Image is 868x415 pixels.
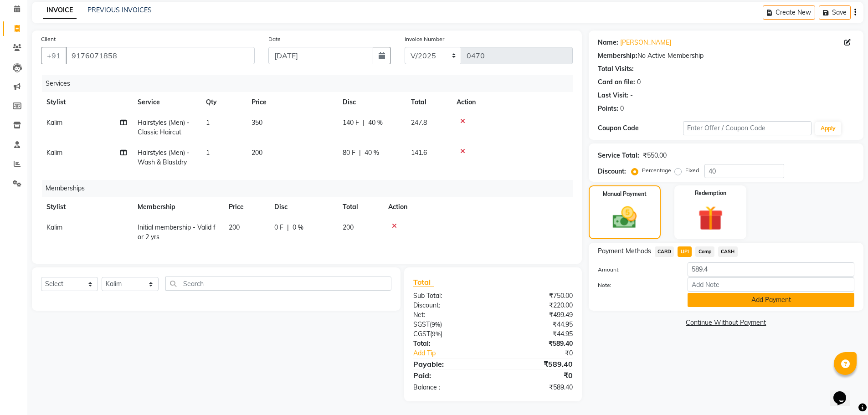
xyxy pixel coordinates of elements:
[591,318,862,328] a: Continue Without Payment
[598,151,639,160] div: Service Total:
[343,148,355,158] span: 80 F
[200,92,246,113] th: Qty
[406,370,493,381] div: Paid:
[763,5,815,20] button: Create New
[406,320,493,329] div: ( )
[138,149,190,166] span: Hairstyles (Men) - Wash & Blastdry
[406,92,451,113] th: Total
[598,51,854,61] div: No Active Membership
[138,118,190,136] span: Hairstyles (Men) - Classic Haircut
[630,91,633,100] div: -
[406,339,493,348] div: Total:
[269,197,337,217] th: Disc
[274,223,283,232] span: 0 F
[66,47,255,64] input: Search by Name/Mobile/Email/Code
[359,148,361,158] span: |
[406,310,493,320] div: Net:
[46,118,62,127] span: Kalim
[413,277,434,287] span: Total
[683,121,812,135] input: Enter Offer / Coupon Code
[493,320,580,329] div: ₹44.95
[598,64,634,74] div: Total Visits:
[598,123,683,133] div: Coupon Code
[406,329,493,339] div: ( )
[598,91,628,100] div: Last Visit:
[206,118,210,127] span: 1
[411,118,427,127] span: 247.8
[815,122,841,135] button: Apply
[637,77,641,87] div: 0
[42,75,580,92] div: Services
[337,92,406,113] th: Disc
[598,104,618,113] div: Points:
[43,2,77,19] a: INVOICE
[598,51,637,61] div: Membership:
[411,149,427,157] span: 141.6
[41,92,132,113] th: Stylist
[368,118,383,128] span: 40 %
[685,166,699,174] label: Fixed
[620,104,624,113] div: 0
[695,189,726,197] label: Redemption
[165,277,391,291] input: Search
[493,339,580,348] div: ₹589.40
[591,281,681,289] label: Note:
[598,246,651,256] span: Payment Methods
[42,180,580,197] div: Memberships
[293,223,303,232] span: 0 %
[132,92,200,113] th: Service
[343,118,359,128] span: 140 F
[493,383,580,392] div: ₹589.40
[605,204,644,231] img: _cash.svg
[406,291,493,301] div: Sub Total:
[41,35,56,43] label: Client
[41,197,132,217] th: Stylist
[223,197,269,217] th: Price
[46,223,62,231] span: Kalim
[337,197,383,217] th: Total
[252,149,262,157] span: 200
[688,293,854,307] button: Add Payment
[406,348,507,358] a: Add Tip
[132,197,223,217] th: Membership
[406,383,493,392] div: Balance :
[642,166,671,174] label: Percentage
[413,320,430,328] span: SGST
[493,301,580,310] div: ₹220.00
[493,370,580,381] div: ₹0
[432,330,441,338] span: 9%
[591,266,681,274] label: Amount:
[268,35,281,43] label: Date
[688,262,854,277] input: Amount
[365,148,379,158] span: 40 %
[287,223,289,232] span: |
[598,38,618,47] div: Name:
[206,149,210,157] span: 1
[493,291,580,301] div: ₹750.00
[688,277,854,292] input: Add Note
[87,6,152,14] a: PREVIOUS INVOICES
[451,92,573,113] th: Action
[252,118,262,127] span: 350
[598,77,635,87] div: Card on file:
[678,246,692,257] span: UPI
[246,92,337,113] th: Price
[493,310,580,320] div: ₹499.49
[431,321,440,328] span: 9%
[690,203,731,234] img: _gift.svg
[138,223,216,241] span: Initial membership - Valid for 2 yrs
[718,246,738,257] span: CASH
[598,167,626,176] div: Discount:
[695,246,714,257] span: Comp
[643,151,667,160] div: ₹550.00
[655,246,674,257] span: CARD
[46,149,62,157] span: Kalim
[508,348,580,358] div: ₹0
[383,197,573,217] th: Action
[363,118,365,128] span: |
[830,379,859,406] iframe: chat widget
[819,5,851,20] button: Save
[406,359,493,369] div: Payable:
[493,329,580,339] div: ₹44.95
[406,301,493,310] div: Discount:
